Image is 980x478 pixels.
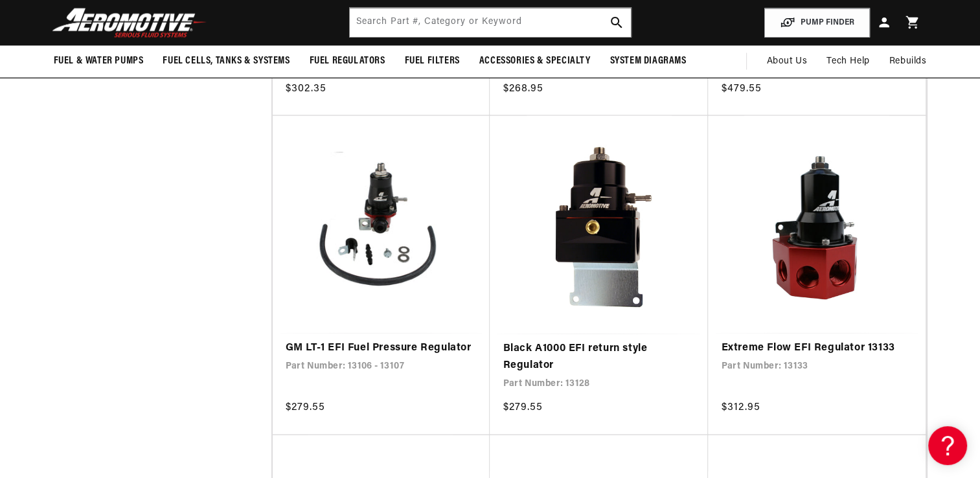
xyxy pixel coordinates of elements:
[286,340,477,357] a: GM LT-1 EFI Fuel Pressure Regulator
[54,54,144,68] span: Fuel & Water Pumps
[880,46,937,77] summary: Rebuilds
[49,8,211,38] img: Aeromotive
[889,54,927,69] span: Rebuilds
[395,46,470,76] summary: Fuel Filters
[721,340,913,357] a: Extreme Flow EFI Regulator 13133
[153,46,299,76] summary: Fuel Cells, Tanks & Systems
[826,54,869,69] span: Tech Help
[405,54,460,68] span: Fuel Filters
[610,54,687,68] span: System Diagrams
[766,56,807,66] span: About Us
[757,46,817,77] a: About Us
[44,46,154,76] summary: Fuel & Water Pumps
[350,8,631,37] input: Search by Part Number, Category or Keyword
[470,46,600,76] summary: Accessories & Specialty
[163,54,290,68] span: Fuel Cells, Tanks & Systems
[503,341,695,374] a: Black A1000 EFI return style Regulator
[300,46,395,76] summary: Fuel Regulators
[817,46,879,77] summary: Tech Help
[310,54,385,68] span: Fuel Regulators
[600,46,696,76] summary: System Diagrams
[764,8,870,38] button: PUMP FINDER
[602,8,631,37] button: search button
[479,54,591,68] span: Accessories & Specialty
